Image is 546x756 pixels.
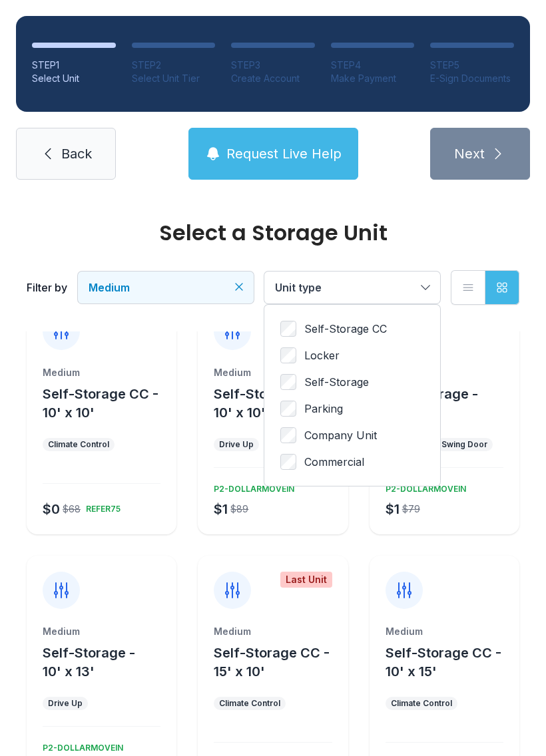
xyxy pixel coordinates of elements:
[226,144,342,163] span: Request Live Help
[386,385,514,422] button: Self-Storage - 10' x 10'
[232,280,246,293] button: Clear filters
[280,401,296,417] input: Parking
[208,478,294,494] div: P2-DOLLARMOVEIN
[214,385,342,422] button: Self-Storage - 10' x 10'
[386,500,400,518] div: $1
[214,644,342,681] button: Self-Storage CC - 15' x 10'
[280,321,296,337] input: Self-Storage CC
[219,439,254,450] div: Drive Up
[61,144,92,163] span: Back
[430,72,514,85] div: E-Sign Documents
[48,698,83,709] div: Drive Up
[386,645,501,679] span: Self-Storage CC - 10' x 15'
[231,72,315,85] div: Create Account
[43,385,171,422] button: Self-Storage CC - 10' x 10'
[27,222,519,244] div: Select a Storage Unit
[32,59,116,72] div: STEP 1
[280,347,296,363] input: Locker
[430,59,514,72] div: STEP 5
[214,645,330,679] span: Self-Storage CC - 15' x 10'
[214,386,306,421] span: Self-Storage - 10' x 10'
[264,272,440,303] button: Unit type
[48,439,109,450] div: Climate Control
[304,401,343,417] span: Parking
[280,454,296,470] input: Commercial
[386,644,514,681] button: Self-Storage CC - 10' x 15'
[386,625,503,638] div: Medium
[231,59,315,72] div: STEP 3
[43,386,158,421] span: Self-Storage CC - 10' x 10'
[304,427,377,443] span: Company Unit
[304,321,387,337] span: Self-Storage CC
[43,500,60,518] div: $0
[132,72,216,85] div: Select Unit Tier
[230,502,248,516] div: $89
[280,374,296,390] input: Self-Storage
[280,427,296,443] input: Company Unit
[27,280,67,295] div: Filter by
[89,281,130,294] span: Medium
[402,502,420,516] div: $79
[280,572,332,588] div: Last Unit
[219,698,280,709] div: Climate Control
[214,366,332,379] div: Medium
[386,366,503,379] div: Medium
[380,478,466,494] div: P2-DOLLARMOVEIN
[304,347,340,363] span: Locker
[78,272,254,303] button: Medium
[81,498,121,514] div: REFER75
[32,72,116,85] div: Select Unit
[43,366,160,379] div: Medium
[304,454,364,470] span: Commercial
[454,144,485,163] span: Next
[214,500,228,518] div: $1
[331,72,415,85] div: Make Payment
[43,644,171,681] button: Self-Storage - 10' x 13'
[391,698,452,709] div: Climate Control
[275,281,322,294] span: Unit type
[132,59,216,72] div: STEP 2
[331,59,415,72] div: STEP 4
[441,439,487,450] div: Swing Door
[304,374,369,390] span: Self-Storage
[43,625,160,638] div: Medium
[37,737,123,753] div: P2-DOLLARMOVEIN
[214,625,332,638] div: Medium
[43,645,135,679] span: Self-Storage - 10' x 13'
[63,502,81,516] div: $68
